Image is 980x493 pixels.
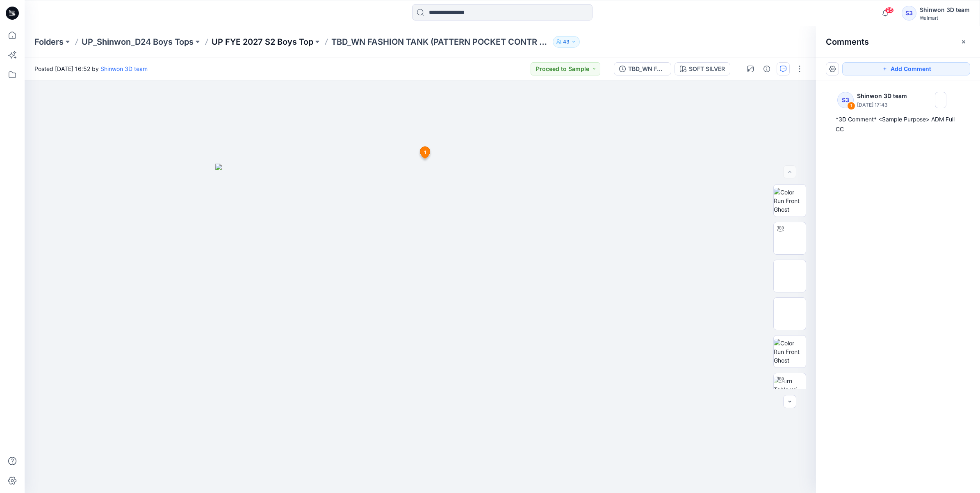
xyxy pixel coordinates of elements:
[614,62,671,75] button: TBD_WN FASHION TANK (PATTERN POCKET CONTR BINDING)
[689,64,725,73] div: SOFT SILVER
[760,62,773,75] button: Details
[212,36,313,48] a: UP FYE 2027 S2 Boys Top
[82,36,194,48] a: UP_Shinwon_D24 Boys Tops
[774,188,806,214] img: Color Run Front Ghost
[826,37,869,47] h2: Comments
[628,64,666,73] div: TBD_WN FASHION TANK (PATTERN POCKET CONTR BINDING)
[553,36,580,48] button: 43
[34,64,148,73] span: Posted [DATE] 16:52 by
[857,91,912,101] p: Shinwon 3D team
[34,36,64,48] a: Folders
[920,5,970,15] div: Shinwon 3D team
[675,62,730,75] button: SOFT SILVER
[885,7,894,14] span: 95
[215,164,625,493] img: eyJhbGciOiJIUzI1NiIsImtpZCI6IjAiLCJzbHQiOiJzZXMiLCJ0eXAiOiJKV1QifQ.eyJkYXRhIjp7InR5cGUiOiJzdG9yYW...
[836,114,960,134] div: *3D Comment* <Sample Purpose> ADM Full CC
[837,92,854,108] div: S3
[847,102,855,110] div: 1
[563,37,570,46] p: 43
[774,377,806,402] img: Turn Table w/ Avatar
[331,36,549,48] p: TBD_WN FASHION TANK (PATTERN POCKET CONTR BINDING)
[774,339,806,365] img: Color Run Front Ghost
[842,62,970,75] button: Add Comment
[100,65,148,72] a: Shinwon 3D team
[857,101,912,109] p: [DATE] 17:43
[920,15,970,21] div: Walmart
[902,6,916,21] div: S3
